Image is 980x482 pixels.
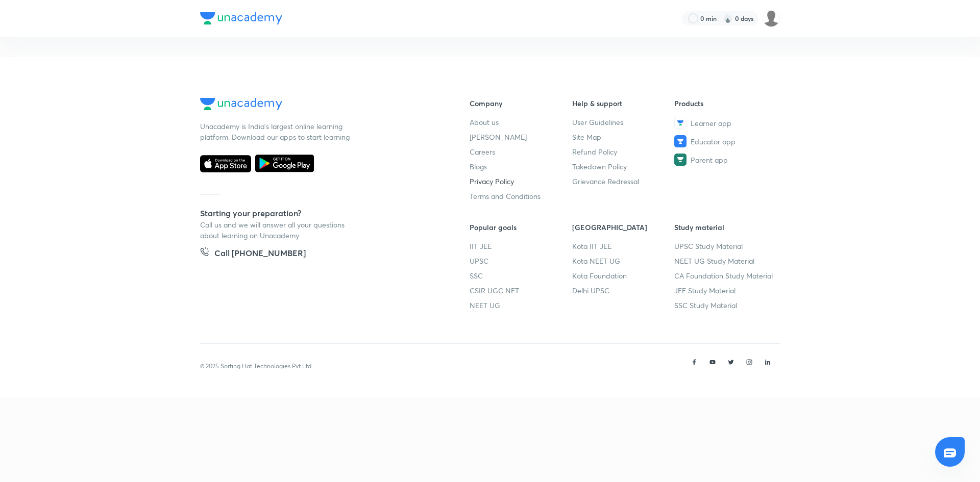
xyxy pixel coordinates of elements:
a: About us [470,117,572,128]
span: Learner app [691,118,731,129]
img: Company Logo [200,98,282,110]
span: Parent app [691,155,728,165]
a: Kota Foundation [572,270,675,281]
h6: Popular goals [470,222,572,233]
a: UPSC [470,256,572,266]
a: Careers [470,146,572,157]
p: Call us and we will answer all your questions about learning on Unacademy [200,219,353,241]
a: Delhi UPSC [572,285,675,296]
h6: Products [674,98,777,109]
a: Kota IIT JEE [572,241,675,251]
a: SSC [470,270,572,281]
a: Terms and Conditions [470,191,572,201]
h5: Call [PHONE_NUMBER] [214,247,306,261]
img: Learner app [674,117,687,129]
a: Privacy Policy [470,176,572,187]
a: CSIR UGC NET [470,285,572,296]
a: Blogs [470,161,572,172]
a: Kota NEET UG [572,256,675,266]
a: CA Foundation Study Material [674,270,777,281]
h6: Study material [674,222,777,233]
a: JEE Study Material [674,285,777,296]
a: Call [PHONE_NUMBER] [200,247,306,261]
h6: [GEOGRAPHIC_DATA] [572,222,675,233]
a: Company Logo [200,98,437,113]
a: Learner app [674,117,777,129]
img: Parent app [674,154,687,166]
span: Careers [470,146,495,157]
a: Educator app [674,135,777,147]
a: Refund Policy [572,146,675,157]
h6: Company [470,98,572,109]
a: Parent app [674,154,777,166]
a: UPSC Study Material [674,241,777,251]
p: Unacademy is India’s largest online learning platform. Download our apps to start learning [200,121,353,142]
h6: Help & support [572,98,675,109]
h5: Starting your preparation? [200,207,437,219]
img: Educator app [674,135,687,147]
a: Grievance Redressal [572,176,675,187]
img: Company Logo [200,12,282,24]
a: Site Map [572,132,675,142]
img: streak [723,13,733,23]
a: NEET UG [470,300,572,311]
a: Takedown Policy [572,161,675,172]
a: SSC Study Material [674,300,777,311]
a: [PERSON_NAME] [470,132,572,142]
a: User Guidelines [572,117,675,128]
span: Educator app [691,136,736,147]
a: NEET UG Study Material [674,256,777,266]
p: © 2025 Sorting Hat Technologies Pvt Ltd [200,362,311,371]
img: Aayush Kumar Jha [763,10,780,27]
a: IIT JEE [470,241,572,251]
